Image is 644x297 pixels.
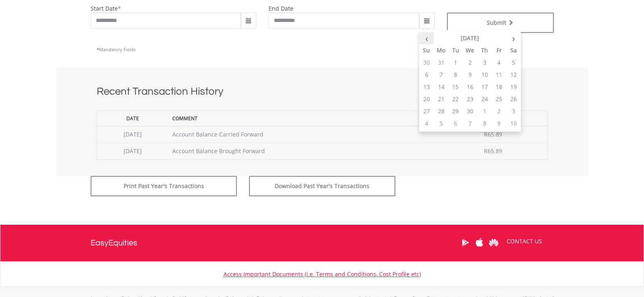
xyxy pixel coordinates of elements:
[434,56,449,69] td: 31
[434,105,449,117] td: 28
[492,44,507,56] th: Fr
[91,225,137,261] a: EasyEquities
[484,130,502,138] span: R65.89
[506,105,521,117] td: 3
[477,56,492,69] td: 3
[492,81,507,93] td: 18
[477,93,492,105] td: 24
[249,176,395,196] button: Download Past Year's Transactions
[458,230,473,255] a: Google Play
[168,111,439,126] th: Comment
[419,93,434,105] td: 20
[448,93,463,105] td: 22
[492,93,507,105] td: 25
[506,81,521,93] td: 19
[463,105,477,117] td: 30
[168,126,439,143] td: Account Balance Carried Forward
[434,69,449,81] td: 7
[97,126,168,143] td: [DATE]
[463,69,477,81] td: 9
[269,4,293,12] label: end date
[97,143,168,159] td: [DATE]
[97,111,168,126] th: Date
[506,44,521,56] th: Sa
[448,44,463,56] th: Tu
[91,4,118,12] label: start date
[434,117,449,130] td: 5
[506,56,521,69] td: 5
[492,117,507,130] td: 9
[448,81,463,93] td: 15
[97,84,548,102] h1: Recent Transaction History
[487,230,501,255] a: Huawei
[477,105,492,117] td: 1
[506,93,521,105] td: 26
[506,69,521,81] td: 12
[434,93,449,105] td: 21
[91,176,237,196] button: Print Past Year's Transactions
[448,56,463,69] td: 1
[463,117,477,130] td: 7
[506,117,521,130] td: 10
[492,69,507,81] td: 11
[448,105,463,117] td: 29
[419,56,434,69] td: 30
[477,69,492,81] td: 10
[484,147,502,155] span: R65.89
[419,32,434,44] th: ‹
[434,32,507,44] th: [DATE]
[447,13,554,33] button: Submit
[492,56,507,69] td: 4
[463,56,477,69] td: 2
[463,81,477,93] td: 16
[419,44,434,56] th: Su
[477,81,492,93] td: 17
[168,143,439,159] td: Account Balance Brought Forward
[419,117,434,130] td: 4
[419,81,434,93] td: 13
[463,93,477,105] td: 23
[501,230,548,253] a: CONTACT US
[448,69,463,81] td: 8
[492,105,507,117] td: 2
[223,270,421,278] a: Access Important Documents (i.e. Terms and Conditions, Cost Profile etc)
[419,69,434,81] td: 6
[477,44,492,56] th: Th
[448,117,463,130] td: 6
[434,44,449,56] th: Mo
[477,117,492,130] td: 8
[97,46,136,52] span: Mandatory Fields
[463,44,477,56] th: We
[506,32,521,44] th: ›
[473,230,487,255] a: Apple
[434,81,449,93] td: 14
[419,105,434,117] td: 27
